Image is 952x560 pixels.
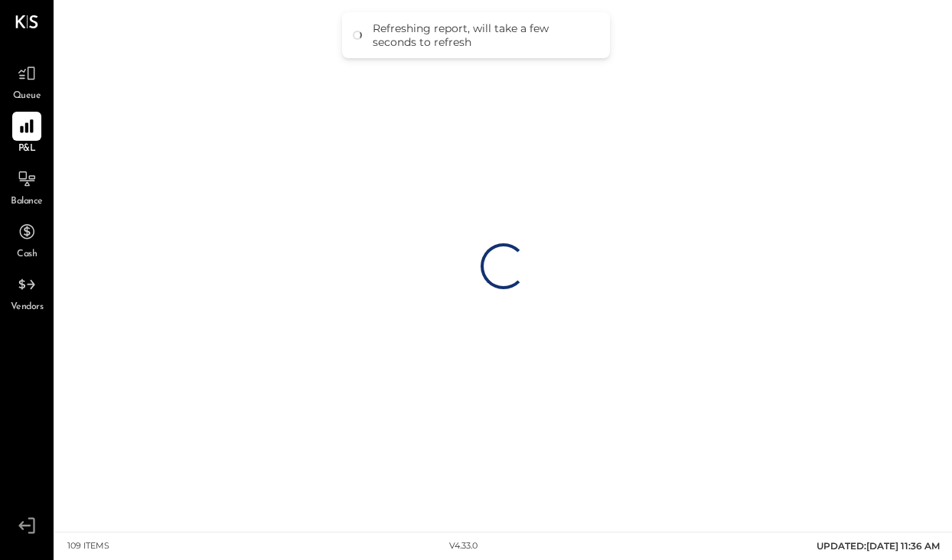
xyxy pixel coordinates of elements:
span: P&L [18,142,36,156]
span: UPDATED: [DATE] 11:36 AM [817,540,940,552]
a: P&L [1,112,53,156]
span: Vendors [11,301,44,314]
div: 109 items [67,540,109,552]
span: Cash [17,248,37,262]
a: Vendors [1,270,53,314]
a: Balance [1,164,53,209]
div: v 4.33.0 [449,540,478,552]
a: Queue [1,59,53,103]
span: Queue [13,90,41,103]
span: Balance [11,195,43,209]
a: Cash [1,217,53,262]
div: Refreshing report, will take a few seconds to refresh [373,21,595,49]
